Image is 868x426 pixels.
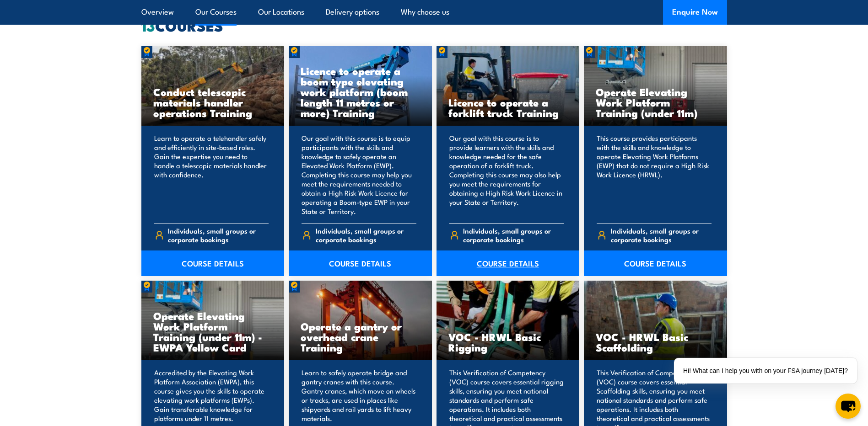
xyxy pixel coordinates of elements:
h3: VOC - HRWL Basic Scaffolding [596,331,715,352]
p: Learn to operate a telehandler safely and efficiently in site-based roles. Gain the expertise you... [154,133,269,216]
span: Individuals, small groups or corporate bookings [168,226,269,244]
a: COURSE DETAILS [289,250,432,276]
h3: Licence to operate a forklift truck Training [448,97,568,118]
a: COURSE DETAILS [437,250,580,276]
h3: Operate Elevating Work Platform Training (under 11m) - EWPA Yellow Card [153,310,273,352]
strong: 13 [141,14,155,37]
p: This course provides participants with the skills and knowledge to operate Elevating Work Platfor... [597,133,712,216]
h3: Operate Elevating Work Platform Training (under 11m) [596,86,715,118]
h2: COURSES [141,19,727,32]
h3: VOC - HRWL Basic Rigging [448,331,568,352]
h3: Licence to operate a boom type elevating work platform (boom length 11 metres or more) Training [301,65,420,118]
span: Individuals, small groups or corporate bookings [611,226,712,244]
h3: Conduct telescopic materials handler operations Training [153,86,273,118]
a: COURSE DETAILS [141,250,285,276]
span: Individuals, small groups or corporate bookings [316,226,416,244]
div: Hi! What can I help you with on your FSA journey [DATE]? [674,358,857,383]
p: Our goal with this course is to equip participants with the skills and knowledge to safely operat... [302,133,416,216]
span: Individuals, small groups or corporate bookings [463,226,564,244]
h3: Operate a gantry or overhead crane Training [301,321,420,352]
button: chat-button [836,394,861,419]
a: COURSE DETAILS [584,250,727,276]
p: Our goal with this course is to provide learners with the skills and knowledge needed for the saf... [449,133,564,216]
